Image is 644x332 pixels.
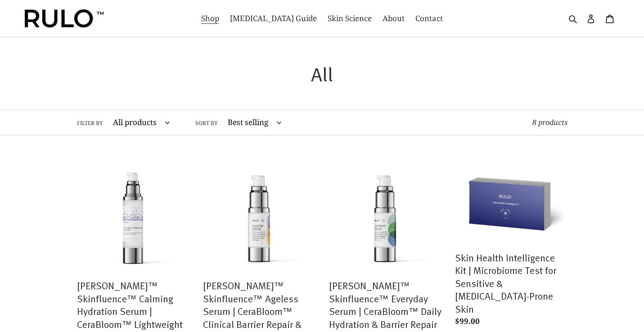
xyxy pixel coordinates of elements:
img: Rulo™ Skin [25,9,104,27]
label: Filter by [77,119,103,127]
a: [MEDICAL_DATA] Guide [225,11,321,26]
label: Sort by [195,119,218,127]
span: Shop [201,13,219,24]
a: Skin Science [323,11,376,26]
h1: All [77,62,567,85]
a: About [378,11,409,26]
iframe: Gorgias live chat messenger [599,290,635,323]
span: About [383,13,405,24]
a: Shop [197,11,224,26]
span: [MEDICAL_DATA] Guide [230,13,317,24]
span: 8 products [532,117,567,127]
span: Contact [415,13,443,24]
a: Contact [411,11,447,26]
span: Skin Science [328,13,372,24]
